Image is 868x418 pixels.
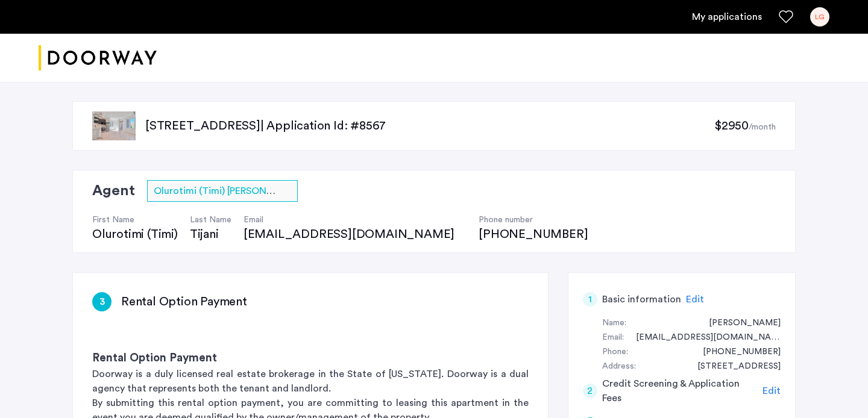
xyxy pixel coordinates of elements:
[685,360,781,374] div: 283 Concord Drive
[92,180,135,202] h2: Agent
[691,345,781,360] div: +17329151014
[92,292,112,311] div: 3
[479,226,588,243] div: [PHONE_NUMBER]
[602,345,628,360] div: Phone:
[244,214,467,226] h4: Email
[190,214,231,226] h4: Last Name
[583,292,597,307] div: 1
[810,7,829,27] div: LG
[190,226,231,243] div: Tijani
[714,120,749,132] span: $2950
[602,331,624,345] div: Email:
[779,10,793,24] a: Favorites
[92,350,529,367] h3: Rental Option Payment
[624,331,781,345] div: lrg8572@nyu.edu
[602,376,758,405] h5: Credit Screening & Application Fees
[697,316,781,331] div: Lilia Gerstmyer
[39,36,157,81] a: Cazamio logo
[92,214,178,226] h4: First Name
[92,226,178,243] div: Olurotimi (Timi)
[686,295,704,304] span: Edit
[602,292,681,307] h5: Basic information
[92,111,136,140] img: apartment
[244,226,467,243] div: [EMAIL_ADDRESS][DOMAIN_NAME]
[602,360,636,374] div: Address:
[92,367,529,396] p: Doorway is a duly licensed real estate brokerage in the State of [US_STATE]. Doorway is a dual ag...
[479,214,588,226] h4: Phone number
[602,316,626,331] div: Name:
[749,123,776,131] sub: /month
[692,10,762,24] a: My application
[39,36,157,81] img: logo
[583,384,597,398] div: 2
[763,386,781,396] span: Edit
[145,117,714,134] p: [STREET_ADDRESS] | Application Id: #8567
[121,293,247,310] h3: Rental Option Payment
